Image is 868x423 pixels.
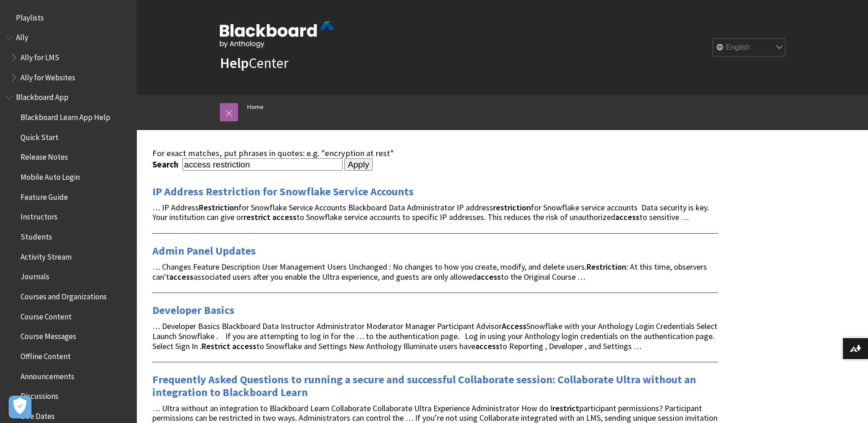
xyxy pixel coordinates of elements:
div: For exact matches, put phrases in quotes: e.g. "encryption at rest" [152,148,718,158]
strong: access [475,341,499,351]
span: Ally for Websites [21,70,75,82]
strong: access [477,272,501,282]
span: Courses and Organizations [21,289,107,301]
strong: access [169,272,193,282]
strong: Access [502,321,526,331]
span: Feature Guide [21,189,68,202]
span: Quick Start [21,130,58,142]
input: Apply [344,158,373,171]
span: Announcements [21,369,74,381]
nav: Book outline for Playlists [5,10,131,26]
strong: restrict [552,403,579,413]
span: Discussions [21,388,58,401]
span: … Changes Feature Description User Management Users Unchanged : No changes to how you create, mod... [152,261,707,282]
span: Due Dates [21,408,55,421]
span: … IP Address for Snowflake Service Accounts Blackboard Data Administrator IP address for Snowflak... [152,202,709,223]
a: IP Address Restriction for Snowflake Service Accounts [152,184,414,199]
span: Mobile Auto Login [21,169,80,182]
strong: Restrict access [202,341,256,351]
span: Activity Stream [21,249,72,261]
strong: restriction [493,202,531,213]
strong: access [615,212,639,222]
span: Blackboard Learn App Help [21,110,110,122]
button: Open Preferences [9,396,31,418]
strong: Restriction [587,261,626,272]
strong: Help [220,54,249,72]
span: Ally for LMS [21,50,59,62]
a: Developer Basics [152,303,234,318]
span: Journals [21,269,49,282]
nav: Book outline for Anthology Ally Help [5,30,131,85]
span: … Developer Basics Blackboard Data Instructor Administrator Moderator Manager Participant Advisor... [152,321,717,351]
img: Blackboard by Anthology [220,21,334,48]
strong: restrict access [244,212,296,222]
label: Search [152,159,181,170]
select: Site Language Selector [713,38,786,57]
a: Home [247,101,264,113]
span: Ally [16,30,28,42]
span: Course Content [21,309,72,321]
span: Offline Content [21,349,71,361]
span: Course Messages [21,329,76,341]
span: Release Notes [21,150,68,162]
span: Students [21,229,52,241]
a: Frequently Asked Questions to running a secure and successful Collaborate session: Collaborate Ul... [152,372,696,400]
span: Blackboard App [16,90,68,102]
a: Admin Panel Updates [152,244,256,258]
strong: Restriction [199,202,239,213]
a: HelpCenter [220,54,288,72]
span: Playlists [16,10,44,22]
span: Instructors [21,209,57,222]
